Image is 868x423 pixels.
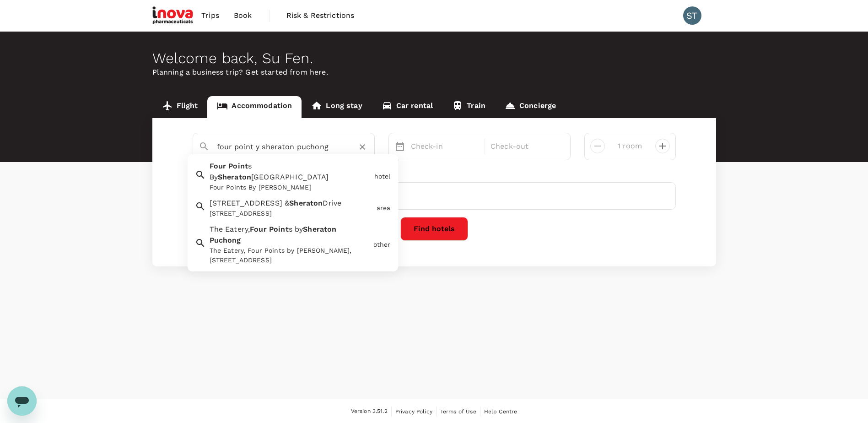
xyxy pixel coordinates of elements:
[395,408,432,415] span: Privacy Policy
[356,141,369,153] button: Clear
[442,96,495,118] a: Train
[286,10,355,21] span: Risk & Restrictions
[152,50,716,67] div: Welcome back , Su Fen .
[495,96,566,118] a: Concierge
[323,199,341,207] span: Drive
[210,246,370,265] div: The Eatery, Four Points by [PERSON_NAME], [STREET_ADDRESS]
[411,141,480,152] p: Check-in
[372,96,443,118] a: Car rental
[152,96,208,118] a: Flight
[440,408,476,415] span: Terms of Use
[152,5,194,26] img: iNova Pharmaceuticals
[210,199,290,207] span: [STREET_ADDRESS] &
[374,172,391,181] div: hotel
[210,183,371,192] div: Four Points By [PERSON_NAME]
[395,407,432,417] a: Privacy Policy
[368,146,370,148] button: Close
[228,162,248,170] span: Point
[210,236,241,244] span: Puchong
[250,225,267,233] span: Four
[210,225,250,233] span: The Eatery,
[351,407,388,416] span: Version 3.51.2
[484,407,518,417] a: Help Centre
[491,141,559,152] p: Check-out
[251,173,329,181] span: [GEOGRAPHIC_DATA]
[400,217,468,241] button: Find hotels
[210,209,373,218] div: [STREET_ADDRESS]
[207,96,302,118] a: Accommodation
[269,225,289,233] span: Point
[303,225,336,233] span: Sheraton
[302,96,372,118] a: Long stay
[289,225,303,233] span: s by
[289,199,323,207] span: Sheraton
[612,139,648,153] input: Add rooms
[683,6,701,25] div: ST
[201,10,219,21] span: Trips
[217,140,343,154] input: Search cities, hotels, work locations
[193,168,676,179] div: Travellers
[152,67,716,78] p: Planning a business trip? Get started from here.
[218,173,251,181] span: Sheraton
[7,386,37,416] iframe: Button to launch messaging window
[210,162,226,170] span: Four
[234,10,252,21] span: Book
[440,407,476,417] a: Terms of Use
[373,240,391,249] div: other
[484,408,518,415] span: Help Centre
[655,139,670,153] button: decrease
[377,203,391,213] div: area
